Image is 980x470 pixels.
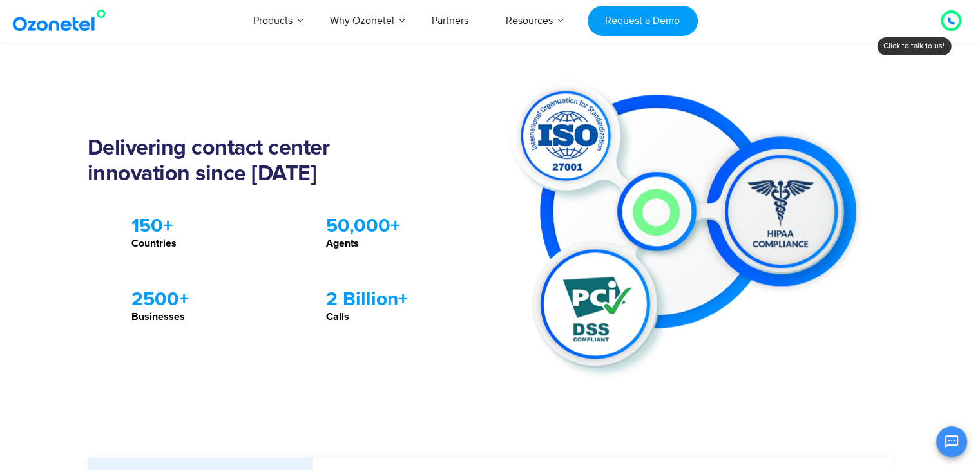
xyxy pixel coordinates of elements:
[326,238,359,249] strong: Agents
[88,136,426,187] h2: Delivering contact center innovation since [DATE]
[131,312,185,322] strong: Businesses
[326,216,400,236] strong: 50,000+
[131,216,173,236] strong: 150+
[131,290,189,309] strong: 2500+
[326,290,408,309] strong: 2 Billion+
[588,6,698,36] a: Request a Demo
[131,238,177,249] strong: Countries
[326,312,349,322] strong: Calls
[936,426,967,457] button: Open chat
